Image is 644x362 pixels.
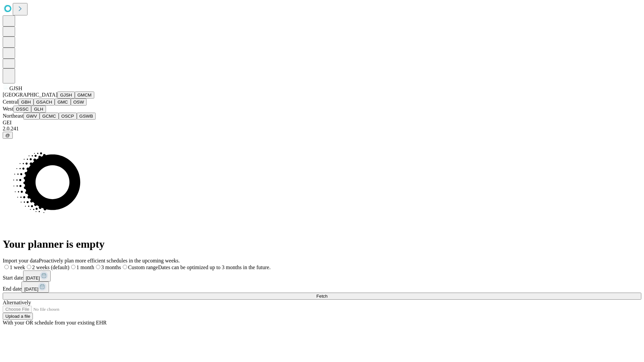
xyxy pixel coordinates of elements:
input: 1 week [4,265,9,269]
span: 1 month [76,264,94,270]
button: GJSH [57,92,75,99]
div: Start date [3,270,641,282]
button: OSW [71,99,87,106]
span: Import your data [3,258,39,263]
button: OSSC [13,106,32,113]
button: GMC [55,99,70,106]
button: GBH [18,99,34,106]
button: GCMC [40,113,59,120]
span: Custom range [128,264,158,270]
button: Fetch [3,293,641,300]
button: [DATE] [23,270,51,282]
button: OSCP [59,113,77,120]
span: With your OR schedule from your existing EHR [3,320,107,325]
span: 2 weeks (default) [32,264,69,270]
div: End date [3,282,641,293]
span: [DATE] [24,287,38,292]
span: Alternatively [3,300,31,305]
span: Central [3,99,18,105]
span: Northeast [3,113,23,119]
span: 3 months [101,264,121,270]
span: GJSH [9,85,22,91]
span: Fetch [316,294,327,299]
span: @ [5,133,10,138]
button: GSWB [77,113,96,120]
span: Proactively plan more efficient schedules in the upcoming weeks. [39,258,180,263]
input: 2 weeks (default) [27,265,31,269]
h1: Your planner is empty [3,238,641,250]
button: GSACH [34,99,55,106]
span: Dates can be optimized up to 3 months in the future. [158,264,270,270]
button: Upload a file [3,313,33,320]
button: [DATE] [21,282,49,293]
button: GLH [31,106,46,113]
input: 3 months [96,265,100,269]
input: Custom rangeDates can be optimized up to 3 months in the future. [123,265,127,269]
button: GMCM [75,92,94,99]
button: @ [3,132,13,139]
span: 1 week [10,264,25,270]
span: [GEOGRAPHIC_DATA] [3,92,57,98]
div: GEI [3,120,641,126]
span: [DATE] [26,276,40,281]
span: West [3,106,13,112]
div: 2.0.241 [3,126,641,132]
button: GWV [23,113,40,120]
input: 1 month [71,265,75,269]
